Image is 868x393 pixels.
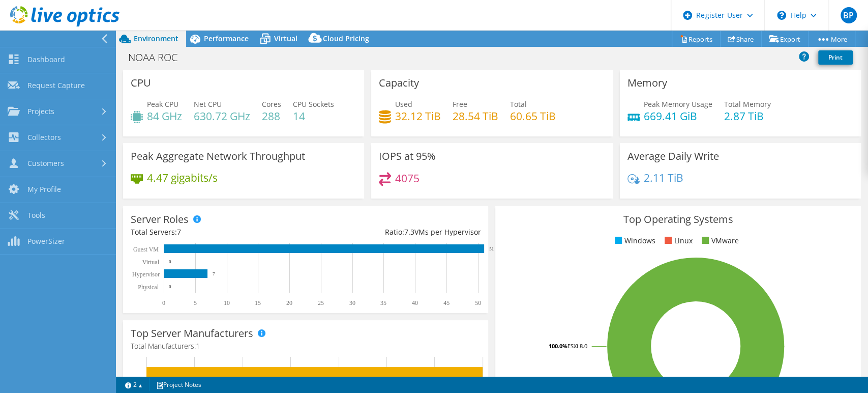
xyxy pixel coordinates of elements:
[404,227,414,237] span: 7.3
[318,299,324,306] text: 25
[306,227,481,238] div: Ratio: VMs per Hypervisor
[379,151,436,162] h3: IOPS at 95%
[118,378,149,391] a: 2
[147,110,182,122] h4: 84 GHz
[724,110,771,122] h4: 2.87 TiB
[627,77,667,89] h3: Memory
[395,173,420,184] h4: 4075
[131,328,253,339] h3: Top Server Manufacturers
[131,227,306,238] div: Total Servers:
[380,299,386,306] text: 35
[224,299,230,306] text: 10
[147,99,178,109] span: Peak CPU
[162,299,165,306] text: 0
[293,110,334,122] h4: 14
[149,378,208,391] a: Project Notes
[699,235,739,246] li: VMware
[818,50,853,65] a: Print
[808,31,855,47] a: More
[131,214,189,225] h3: Server Roles
[194,99,222,109] span: Net CPU
[662,235,693,246] li: Linux
[133,246,159,253] text: Guest VM
[132,271,160,278] text: Hypervisor
[349,299,355,306] text: 30
[138,284,159,291] text: Physical
[323,34,369,43] span: Cloud Pricing
[194,110,250,122] h4: 630.72 GHz
[204,34,249,43] span: Performance
[293,99,334,109] span: CPU Sockets
[169,259,171,264] text: 0
[841,7,857,23] span: BP
[612,235,655,246] li: Windows
[475,299,481,306] text: 50
[142,259,160,266] text: Virtual
[549,342,567,350] tspan: 100.0%
[124,52,193,63] h1: NOAA ROC
[262,99,281,109] span: Cores
[134,34,178,43] span: Environment
[196,341,200,351] span: 1
[131,77,151,89] h3: CPU
[510,110,556,122] h4: 60.65 TiB
[720,31,762,47] a: Share
[453,99,467,109] span: Free
[453,110,498,122] h4: 28.54 TiB
[169,284,171,289] text: 0
[644,172,683,183] h4: 2.11 TiB
[567,342,587,350] tspan: ESXi 8.0
[213,271,215,276] text: 7
[255,299,261,306] text: 15
[724,99,771,109] span: Total Memory
[443,299,450,306] text: 45
[177,227,181,237] span: 7
[412,299,418,306] text: 40
[194,299,197,306] text: 5
[644,110,712,122] h4: 669.41 GiB
[644,99,712,109] span: Peak Memory Usage
[761,31,809,47] a: Export
[379,77,419,89] h3: Capacity
[489,246,494,251] text: 51
[503,214,853,225] h3: Top Operating Systems
[131,341,481,352] h4: Total Manufacturers:
[672,31,721,47] a: Reports
[262,110,281,122] h4: 288
[274,34,297,43] span: Virtual
[131,151,305,162] h3: Peak Aggregate Network Throughput
[777,11,786,20] svg: \n
[510,99,527,109] span: Total
[395,99,412,109] span: Used
[286,299,292,306] text: 20
[395,110,441,122] h4: 32.12 TiB
[147,172,218,183] h4: 4.47 gigabits/s
[627,151,719,162] h3: Average Daily Write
